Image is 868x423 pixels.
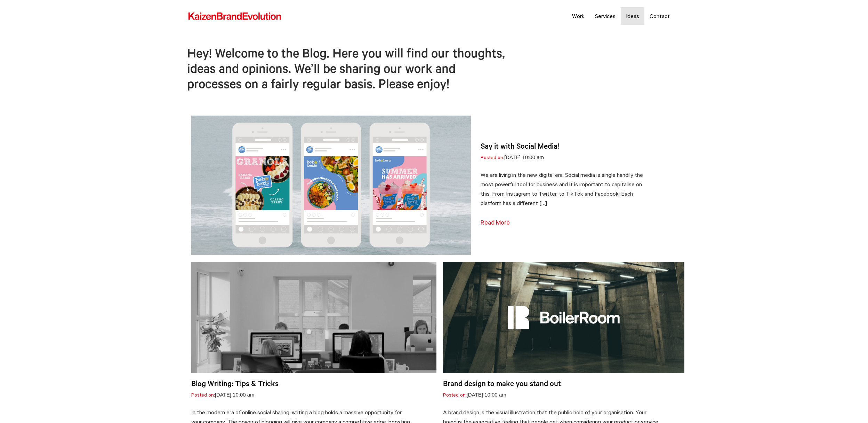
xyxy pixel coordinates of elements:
[644,7,675,25] a: Contact
[481,219,510,226] a: Read More
[443,262,684,373] img: brand design
[443,380,684,389] a: Brand design to make you stand out
[481,170,653,208] p: We are living in the new, digital era. Social media is single handily the most powerful tool for ...
[481,143,672,228] div: [DATE] 10:00 am
[191,380,437,389] a: Blog Writing: Tips & Tricks
[191,116,471,255] img: social
[567,7,590,25] a: Work
[188,12,282,21] img: kbe_logo_new.svg
[481,143,672,152] a: Say it with Social Media!
[481,155,504,160] span: Posted on:
[191,392,215,398] span: Posted on:
[185,48,511,94] h1: Hey! Welcome to the Blog. Here you will find our thoughts, ideas and opinions. We’ll be sharing o...
[443,392,467,398] span: Posted on:
[590,7,621,25] a: Services
[621,7,644,25] a: Ideas
[191,262,437,373] img: Motion Graphics | Kaizen Brand Evolution Blog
